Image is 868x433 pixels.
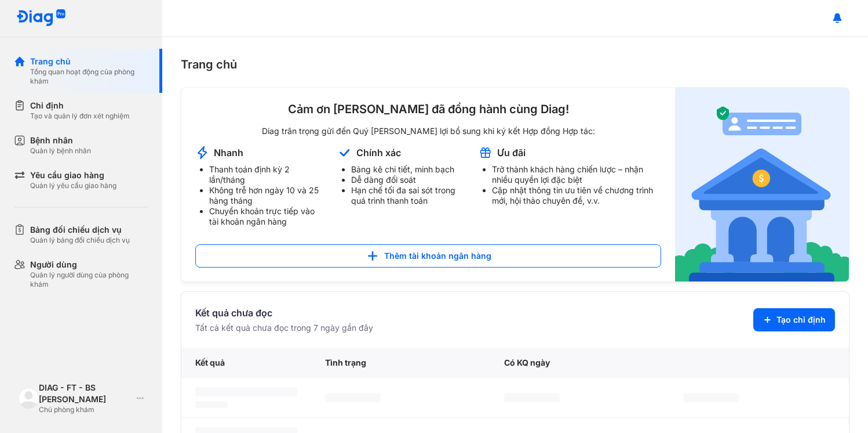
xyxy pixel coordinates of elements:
[753,308,835,331] button: Tạo chỉ định
[195,387,297,396] span: ‌
[195,102,661,117] div: Cảm ơn [PERSON_NAME] đã đồng hành cùng Diag!
[683,393,739,402] span: ‌
[351,164,464,175] li: Bảng kê chi tiết, minh bạch
[30,111,130,121] div: Tạo và quản lý đơn xét nghiệm
[356,146,401,159] div: Chính xác
[30,236,130,245] div: Quản lý bảng đối chiếu dịch vụ
[776,314,826,326] span: Tạo chỉ định
[195,322,373,334] div: Tất cả kết quả chưa đọc trong 7 ngày gần đây
[30,56,148,67] div: Trang chủ
[30,100,130,111] div: Chỉ định
[30,67,148,86] div: Tổng quan hoạt động của phòng khám
[195,306,373,320] div: Kết quả chưa đọc
[490,348,669,378] div: Có KQ ngày
[39,405,132,414] div: Chủ phòng khám
[181,56,849,73] div: Trang chủ
[209,164,323,185] li: Thanh toán định kỳ 2 lần/tháng
[311,348,490,378] div: Tình trạng
[478,146,493,160] img: account-announcement
[181,348,311,378] div: Kết quả
[214,146,243,159] div: Nhanh
[30,270,148,289] div: Quản lý người dùng của phòng khám
[195,146,209,160] img: account-announcement
[209,185,323,206] li: Không trễ hơn ngày 10 và 25 hàng tháng
[504,393,560,402] span: ‌
[30,259,148,270] div: Người dùng
[30,181,116,190] div: Quản lý yêu cầu giao hàng
[325,393,381,402] span: ‌
[497,146,526,159] div: Ưu đãi
[39,382,132,405] div: DIAG - FT - BS [PERSON_NAME]
[30,169,116,181] div: Yêu cầu giao hàng
[30,146,91,156] div: Quản lý bệnh nhân
[30,224,130,236] div: Bảng đối chiếu dịch vụ
[195,126,661,136] div: Diag trân trọng gửi đến Quý [PERSON_NAME] lợi bổ sung khi ký kết Hợp đồng Hợp tác:
[30,135,91,146] div: Bệnh nhân
[351,175,464,185] li: Dễ dàng đối soát
[19,388,39,408] img: logo
[209,206,323,227] li: Chuyển khoản trực tiếp vào tài khoản ngân hàng
[492,164,661,185] li: Trở thành khách hàng chiến lược – nhận nhiều quyền lợi đặc biệt
[195,244,661,268] button: Thêm tài khoản ngân hàng
[675,88,849,282] img: account-announcement
[16,9,66,27] img: logo
[492,185,661,206] li: Cập nhật thông tin ưu tiên về chương trình mới, hội thảo chuyên đề, v.v.
[351,185,464,206] li: Hạn chế tối đa sai sót trong quá trình thanh toán
[195,401,228,408] span: ‌
[337,146,352,160] img: account-announcement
